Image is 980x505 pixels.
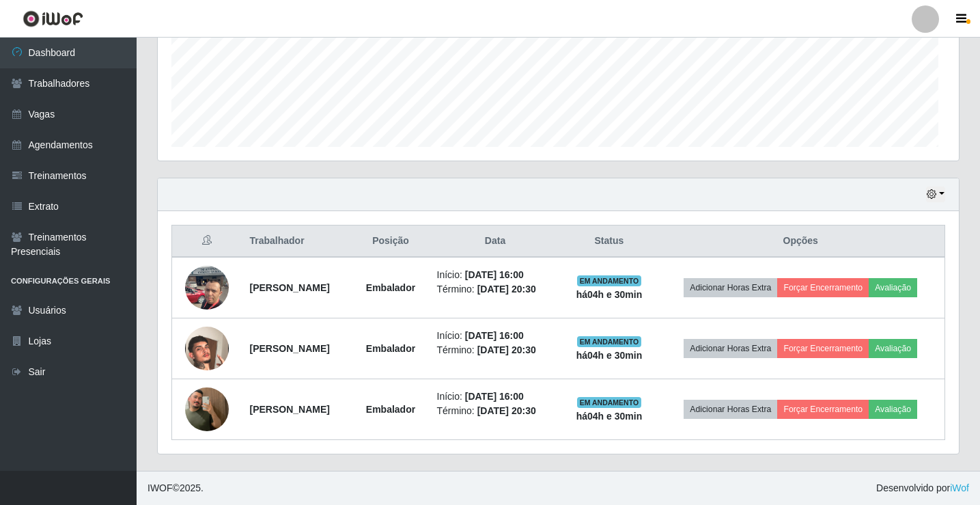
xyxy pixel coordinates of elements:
strong: [PERSON_NAME] [249,343,329,354]
button: Adicionar Horas Extra [684,278,777,297]
li: Término: [437,404,554,418]
li: Término: [437,282,554,297]
th: Posição [352,226,428,258]
button: Forçar Encerramento [777,278,869,297]
strong: [PERSON_NAME] [249,282,329,293]
img: 1710346365517.jpeg [185,258,229,316]
img: 1726002463138.jpeg [185,310,229,387]
button: Avaliação [869,400,917,419]
strong: Embalador [366,343,415,354]
span: © 2025 . [148,481,204,495]
button: Forçar Encerramento [777,339,869,358]
span: IWOF [148,482,173,493]
button: Avaliação [869,278,917,297]
strong: Embalador [366,282,415,293]
strong: Embalador [366,404,415,415]
th: Opções [656,226,944,258]
th: Status [562,226,657,258]
span: EM ANDAMENTO [577,275,642,286]
li: Início: [437,329,554,343]
li: Início: [437,390,554,404]
time: [DATE] 16:00 [465,391,524,402]
th: Data [429,226,562,258]
img: CoreUI Logo [23,10,83,27]
img: 1743729156347.jpeg [185,370,229,448]
strong: há 04 h e 30 min [576,350,643,361]
li: Início: [437,268,554,282]
strong: [PERSON_NAME] [249,404,329,415]
button: Forçar Encerramento [777,400,869,419]
time: [DATE] 16:00 [465,330,524,341]
span: EM ANDAMENTO [577,336,642,347]
time: [DATE] 20:30 [477,405,536,416]
span: EM ANDAMENTO [577,397,642,408]
time: [DATE] 16:00 [465,269,524,280]
li: Término: [437,343,554,357]
button: Adicionar Horas Extra [684,400,777,419]
a: iWof [950,482,969,493]
span: Desenvolvido por [876,481,969,495]
strong: há 04 h e 30 min [576,289,643,300]
time: [DATE] 20:30 [477,344,536,355]
button: Avaliação [869,339,917,358]
time: [DATE] 20:30 [477,284,536,295]
th: Trabalhador [241,226,352,258]
strong: há 04 h e 30 min [576,411,643,422]
button: Adicionar Horas Extra [684,339,777,358]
